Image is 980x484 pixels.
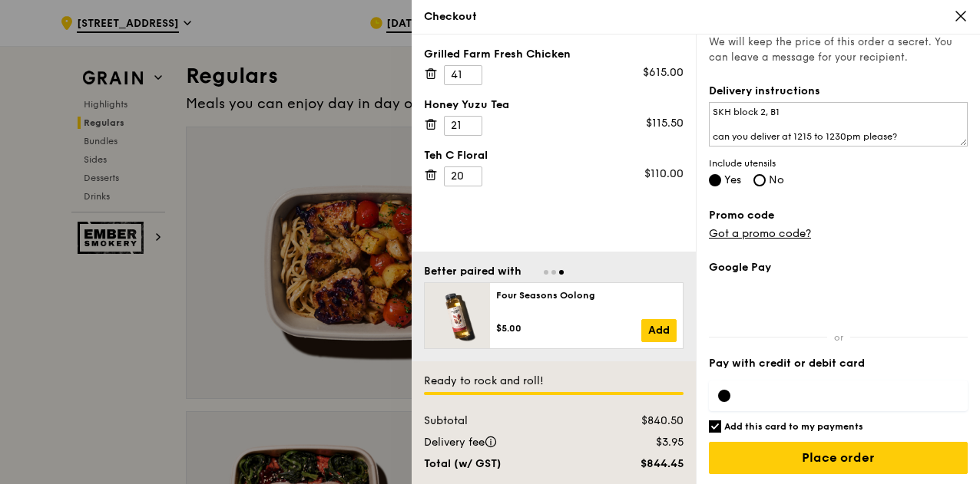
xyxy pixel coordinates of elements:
[424,9,968,25] div: Checkout
[424,148,684,163] div: Teh C Floral
[709,208,968,223] label: Promo code
[641,319,677,342] a: Add
[424,97,684,113] div: Honey Yuzu Tea
[709,157,968,170] span: Include utensils
[709,356,968,371] label: Pay with credit or debit card
[600,456,693,472] div: $844.45
[709,285,968,318] iframe: Secure payment button frame
[415,456,600,472] div: Total (w/ GST)
[415,435,600,450] div: Delivery fee
[724,173,741,186] span: Yes
[769,173,784,186] span: No
[709,35,968,65] span: We will keep the price of this order a secret. You can leave a message for your recipient.
[496,322,641,334] div: $5.00
[644,166,684,182] div: $110.00
[709,260,968,275] label: Google Pay
[743,390,958,402] iframe: Secure card payment input frame
[709,442,968,474] input: Place order
[724,420,863,433] h6: Add this card to my payments
[424,264,521,279] div: Better paired with
[551,270,556,275] span: Go to slide 2
[600,413,693,429] div: $840.50
[709,227,811,240] a: Got a promo code?
[496,289,677,301] div: Four Seasons Oolong
[643,65,684,81] div: $615.00
[415,413,600,429] div: Subtotal
[544,270,548,275] span: Go to slide 1
[709,84,968,99] label: Delivery instructions
[424,47,684,62] div: Grilled Farm Fresh Chicken
[709,174,721,186] input: Yes
[709,420,721,433] input: Add this card to my payments
[600,435,693,450] div: $3.95
[646,116,684,131] div: $115.50
[424,374,684,389] div: Ready to rock and roll!
[753,174,766,186] input: No
[559,270,564,275] span: Go to slide 3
